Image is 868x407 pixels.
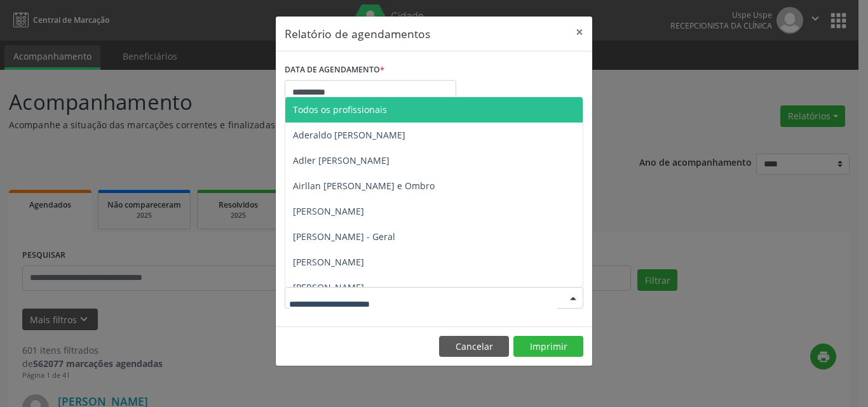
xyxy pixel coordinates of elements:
[293,256,364,268] span: [PERSON_NAME]
[439,336,509,357] button: Cancelar
[293,129,405,141] span: Aderaldo [PERSON_NAME]
[285,60,384,80] label: DATA DE AGENDAMENTO
[513,336,583,357] button: Imprimir
[293,230,395,243] span: [PERSON_NAME] - Geral
[293,281,364,293] span: [PERSON_NAME]
[285,25,430,42] h5: Relatório de agendamentos
[567,17,592,48] button: Close
[293,205,364,217] span: [PERSON_NAME]
[293,103,387,116] span: Todos os profissionais
[293,154,390,166] span: Adler [PERSON_NAME]
[293,180,435,192] span: Airllan [PERSON_NAME] e Ombro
